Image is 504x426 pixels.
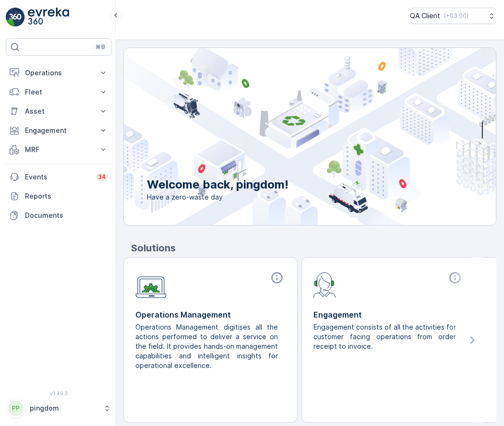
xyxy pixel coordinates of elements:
[25,87,93,97] p: Fleet
[25,172,90,182] p: Events
[98,173,106,181] p: 34
[6,167,112,187] a: Events34
[8,401,24,416] div: PP
[313,309,464,320] p: Engagement
[131,241,496,255] p: Solutions
[6,102,112,121] button: Asset
[6,206,112,225] a: Documents
[410,11,440,21] p: QA Client
[135,309,286,320] p: Operations Management
[6,140,112,159] button: MRF
[313,271,336,298] img: module-icon
[96,43,105,51] p: ⌘B
[147,177,288,192] p: Welcome back, pingdom!
[6,83,112,102] button: Fleet
[25,145,93,154] p: MRF
[25,126,93,135] p: Engagement
[135,271,167,298] img: module-icon
[6,187,112,206] a: Reports
[444,12,468,20] p: ( +03:00 )
[6,398,112,418] button: PPpingdom
[25,68,93,78] p: Operations
[28,8,69,27] img: logo_light-DOdMpM7g.png
[25,106,93,116] p: Asset
[6,121,112,140] button: Engagement
[410,8,496,24] button: QA Client(+03:00)
[6,8,25,27] img: logo
[313,322,456,351] p: Engagement consists of all the activities for customer facing operations from order receipt to in...
[6,63,112,83] button: Operations
[6,390,112,396] span: v 1.49.3
[25,191,108,201] p: Reports
[147,192,288,202] span: Have a zero-waste day
[135,322,278,370] p: Operations Management digitises all the actions performed to deliver a service on the field. It p...
[81,48,496,225] img: city illustration
[25,211,108,220] p: Documents
[30,403,98,413] p: pingdom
